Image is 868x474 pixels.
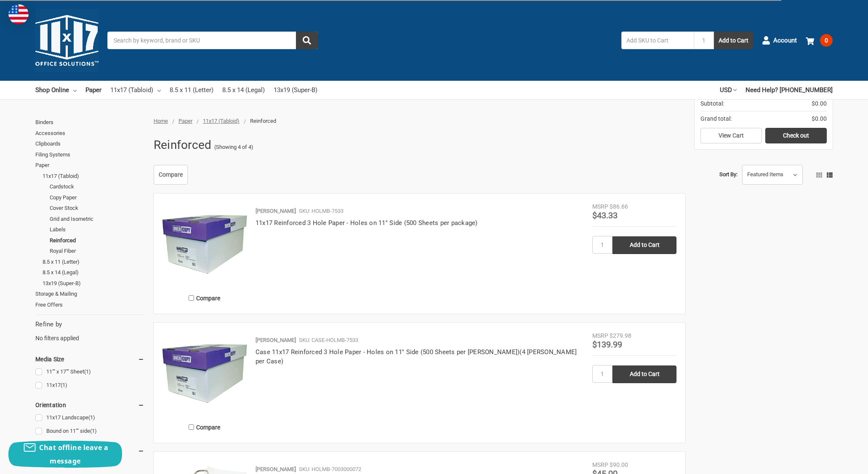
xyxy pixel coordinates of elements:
span: (1) [84,368,91,375]
div: MSRP [592,461,608,469]
span: 0 [820,34,833,47]
label: Compare [162,291,247,305]
button: Chat offline leave a message [8,441,122,468]
div: MSRP [592,331,608,340]
a: 8.5 x 11 (Letter) [170,81,213,99]
a: Cover Stock [50,203,144,214]
input: Search by keyword, brand or SKU [107,32,318,49]
a: 13x19 (Super-B) [43,278,144,289]
span: $86.66 [610,203,628,210]
a: 11x17 [35,380,144,391]
a: Account [762,29,797,51]
p: SKU: CASE-HOLMB-7533 [299,336,358,344]
img: duty and tax information for United States [8,4,29,24]
a: Cardstock [50,181,144,192]
a: USD [720,81,737,99]
label: Sort By: [719,168,738,181]
a: Home [154,118,168,124]
a: 11x17 Reinforced 3 Hole Paper - Holes on 11'' Side (500 Sheets per package) [256,219,478,227]
span: $90.00 [610,461,628,468]
a: Bound on 11"" side [35,426,144,437]
a: Storage & Mailing [35,289,144,299]
button: Add to Cart [714,32,753,49]
a: Shop Online [35,81,77,99]
span: $139.99 [592,339,622,350]
span: Subtotal: [700,99,724,108]
a: Copy Paper [50,192,144,203]
span: Chat offline leave a message [39,443,108,466]
a: Check out [765,128,827,144]
span: $279.98 [610,332,631,339]
span: (Showing 4 of 4) [214,143,253,151]
a: Case 11x17 Reinforced 3 Hole Paper - Holes on 11'' Side (500 Sheets per [PERSON_NAME])(4 [PERSON_... [256,348,577,365]
a: 11x17 (Tabloid) [110,81,161,99]
a: 11x17 (Tabloid) [43,171,144,182]
a: Reinforced [50,235,144,246]
p: SKU: HOLMB-7003000072 [299,465,361,474]
span: (1) [90,428,97,434]
a: View Cart [700,128,762,144]
span: (1) [61,382,67,388]
input: Add to Cart [612,365,676,383]
span: Reinforced [250,118,276,124]
div: MSRP [592,202,608,211]
input: Add SKU to Cart [621,32,694,49]
a: 8.5 x 14 (Legal) [43,267,144,278]
div: No filters applied [35,320,144,342]
a: 0 [806,29,833,51]
a: Paper [85,81,101,99]
a: Royal Fiber [50,246,144,257]
h5: Media Size [35,354,144,364]
span: $0.00 [812,99,827,108]
p: [PERSON_NAME] [256,336,296,344]
a: Binders [35,117,144,128]
a: Paper [35,160,144,171]
a: Clipboards [35,138,144,149]
img: Case 11x17 Reinforced 3 Hole Paper - Holes on 11'' Side (500 Sheets per package)(4 Reams per Case) [162,331,247,416]
a: 8.5 x 11 (Letter) [43,257,144,267]
a: Grid and Isometric [50,214,144,225]
h5: Orientation [35,400,144,410]
a: 11x17 Landscape [35,412,144,424]
p: [PERSON_NAME] [256,465,296,474]
span: $43.33 [592,210,618,220]
a: Compare [154,165,188,185]
a: 13x19 (Super-B) [274,81,317,99]
a: Need Help? [PHONE_NUMBER] [746,81,833,99]
a: Paper [178,118,192,124]
a: Free Offers [35,299,144,310]
a: 8.5 x 14 (Legal) [222,81,265,99]
a: Filing Systems [35,149,144,160]
p: [PERSON_NAME] [256,207,296,215]
h5: Refine by [35,320,144,329]
a: 11x17 (Tabloid) [203,118,240,124]
input: Compare [189,295,194,301]
img: 11x17 Reinforced 3 Hole Paper - Holes on 11'' Side (500 Sheets per package) [162,202,247,286]
span: Grand total: [700,114,732,123]
img: 11x17.com [35,9,99,72]
a: Labels [50,224,144,235]
input: Add to Cart [612,236,676,254]
span: (1) [88,414,95,421]
label: Compare [162,420,247,434]
span: Account [773,36,797,45]
h1: Reinforced [154,134,212,156]
a: Accessories [35,128,144,139]
p: SKU: HOLMB-7533 [299,207,343,215]
input: Compare [189,424,194,430]
span: $0.00 [812,114,827,123]
a: 11"" x 17"" Sheet [35,366,144,378]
